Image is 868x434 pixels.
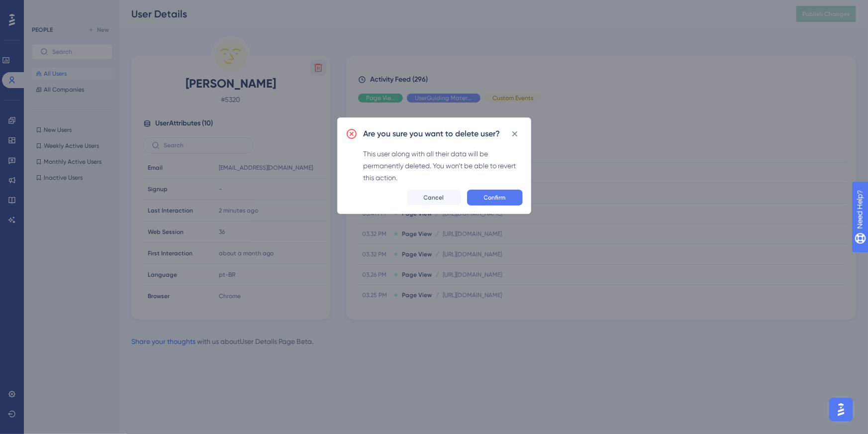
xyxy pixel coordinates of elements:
[826,395,856,425] iframe: UserGuiding AI Assistant Launcher
[484,194,506,202] span: Confirm
[364,128,500,140] h2: Are you sure you want to delete user?
[424,194,444,202] span: Cancel
[364,148,523,184] div: This user along with all their data will be permanently deleted. You won’t be able to revert this...
[23,2,62,14] span: Need Help?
